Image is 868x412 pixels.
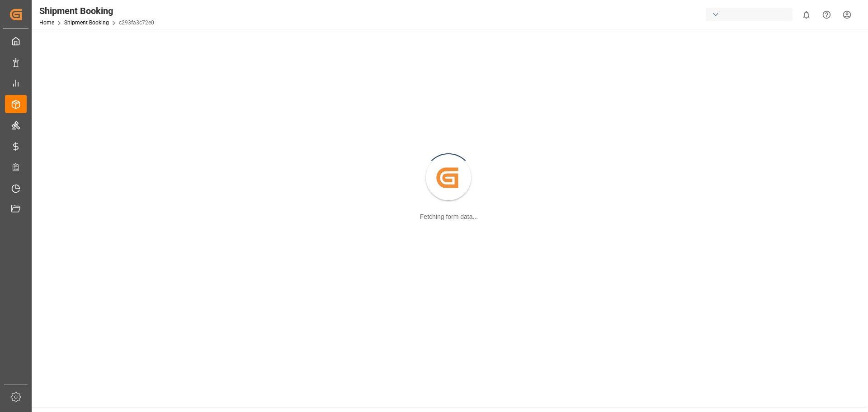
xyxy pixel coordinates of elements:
[39,19,54,26] a: Home
[420,212,478,222] div: Fetching form data...
[816,5,837,25] button: Help Center
[39,4,154,18] div: Shipment Booking
[796,5,816,25] button: show 0 new notifications
[64,19,109,26] a: Shipment Booking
